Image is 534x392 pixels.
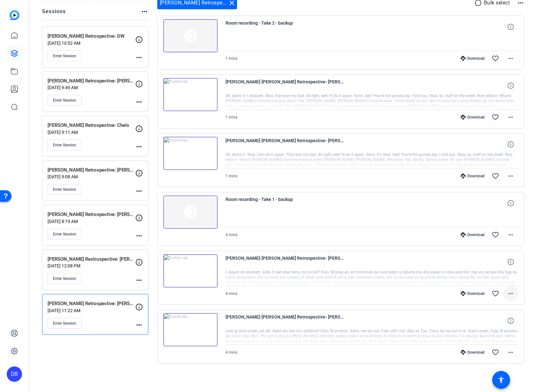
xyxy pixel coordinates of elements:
[457,173,488,179] div: Download
[48,85,135,90] p: [DATE] 9:49 AM
[48,95,82,106] button: Enter Session
[48,273,82,284] button: Enter Session
[48,219,135,224] p: [DATE] 8:19 AM
[226,313,344,328] span: [PERSON_NAME]-[PERSON_NAME] Retrospective- [PERSON_NAME]-1755630647502-webcam
[507,113,515,121] mat-icon: more_horiz
[53,53,76,58] span: Enter Session
[507,231,515,239] mat-icon: more_horiz
[48,130,135,135] p: [DATE] 9:11 AM
[53,276,76,281] span: Enter Session
[457,232,488,237] div: Download
[226,254,344,270] span: [PERSON_NAME]-[PERSON_NAME] Retrospective- [PERSON_NAME]-1755630645447-webcam
[163,313,218,346] img: thumb-nail
[53,98,76,103] span: Enter Session
[53,232,76,237] span: Enter Session
[135,187,143,195] mat-icon: more_horiz
[48,41,135,46] p: [DATE] 10:52 AM
[492,231,499,239] mat-icon: favorite_border
[507,349,515,356] mat-icon: more_horiz
[492,172,499,180] mat-icon: favorite_border
[226,233,237,237] span: 4 mins
[226,78,344,93] span: [PERSON_NAME]-[PERSON_NAME] Retrospective- [PERSON_NAME]-1755631049212-webcam
[135,232,143,240] mat-icon: more_horiz
[507,55,515,62] mat-icon: more_horiz
[226,291,237,296] span: 4 mins
[226,19,344,35] span: Room recording - Take 2 - backup
[48,256,135,263] p: [PERSON_NAME] Restrospective: [PERSON_NAME]
[163,137,218,170] img: thumb-nail
[135,321,143,329] mat-icon: more_horiz
[10,10,19,20] img: blue-gradient.svg
[163,78,218,111] img: thumb-nail
[48,211,135,218] p: [PERSON_NAME] Retrospective: [PERSON_NAME]
[48,263,135,268] p: [DATE] 12:08 PM
[492,349,499,356] mat-icon: favorite_border
[457,115,488,120] div: Download
[226,115,237,119] span: 1 mins
[163,19,218,52] img: thumb-nail
[163,254,218,288] img: thumb-nail
[7,366,22,382] div: DB
[457,291,488,296] div: Download
[226,350,237,355] span: 4 mins
[507,290,515,297] mat-icon: more_horiz
[163,196,218,229] img: thumb-nail
[48,77,135,85] p: [PERSON_NAME] Retrospective: [PERSON_NAME]
[226,196,344,211] span: Room recording - Take 1 - backup
[48,229,82,240] button: Enter Session
[48,184,82,195] button: Enter Session
[492,113,499,121] mat-icon: favorite_border
[226,137,344,152] span: [PERSON_NAME]-[PERSON_NAME] Retrospective- [PERSON_NAME]-1755631047094-webcam
[53,142,76,148] span: Enter Session
[48,166,135,174] p: [PERSON_NAME] Retrospective: [PERSON_NAME]
[507,172,515,180] mat-icon: more_horiz
[48,300,135,307] p: [PERSON_NAME] Retrospective: [PERSON_NAME]
[135,98,143,106] mat-icon: more_horiz
[135,143,143,150] mat-icon: more_horiz
[492,55,499,62] mat-icon: favorite_border
[492,290,499,297] mat-icon: favorite_border
[48,308,135,313] p: [DATE] 11:22 AM
[53,187,76,192] span: Enter Session
[226,174,237,178] span: 1 mins
[48,140,82,150] button: Enter Session
[48,50,82,61] button: Enter Session
[457,350,488,355] div: Download
[48,174,135,179] p: [DATE] 9:08 AM
[226,56,237,61] span: 1 mins
[141,8,148,15] mat-icon: more_horiz
[48,33,135,40] p: [PERSON_NAME] Retrospective: DW
[48,318,82,329] button: Enter Session
[42,8,66,20] h2: Sessions
[457,56,488,61] div: Download
[135,54,143,61] mat-icon: more_horiz
[497,376,505,384] mat-icon: accessibility
[135,276,143,284] mat-icon: more_horiz
[53,321,76,326] span: Enter Session
[48,122,135,129] p: [PERSON_NAME] Retrospective: Chels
